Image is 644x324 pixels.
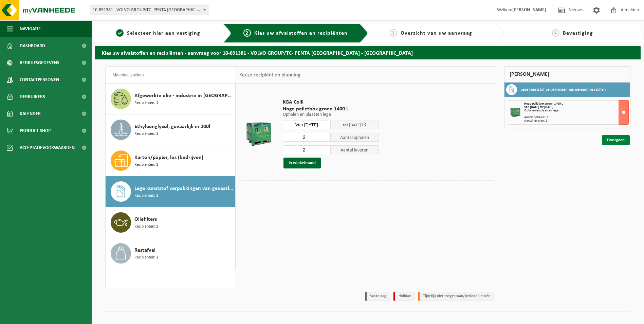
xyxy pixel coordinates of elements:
span: Recipiënten: 1 [134,254,158,261]
span: Acceptatievoorwaarden [20,139,75,156]
span: 2 [243,29,251,37]
span: Hoge palletbox groen 1400 L [283,106,379,112]
span: Product Shop [20,122,51,139]
span: Recipiënten: 2 [134,223,158,230]
div: [PERSON_NAME] [504,66,630,83]
span: Selecteer hier een vestiging [127,31,200,36]
span: tot [DATE] [343,123,361,127]
a: Doorgaan [602,135,630,145]
span: Recipiënten: 1 [134,131,158,137]
strong: [PERSON_NAME] [512,7,546,13]
div: Aantal leveren: 2 [524,119,628,123]
li: Tijdelijk niet toegestaan/période limitée [418,292,494,301]
span: 10-891381 - VOLVO GROUP/TC- PENTA ANTWERPEN - ANTWERPEN [90,5,208,15]
span: Overzicht van uw aanvraag [401,31,472,36]
button: Lege kunststof verpakkingen van gevaarlijke stoffen Recipiënten: 1 [106,176,236,207]
button: Karton/papier, los (bedrijven) Recipiënten: 1 [106,145,236,176]
span: 4 [552,29,559,37]
button: Ethyleenglycol, gevaarlijk in 200l Recipiënten: 1 [106,114,236,145]
div: Keuze recipiënt en planning [236,67,304,84]
span: Aantal leveren [331,145,379,154]
span: Dashboard [20,37,45,54]
span: Kalender [20,105,41,122]
span: 10-891381 - VOLVO GROUP/TC- PENTA ANTWERPEN - ANTWERPEN [90,5,208,15]
span: Recipiënten: 1 [134,100,158,106]
span: Recipiënten: 1 [134,193,158,199]
span: Recipiënten: 1 [134,162,158,168]
p: Ophalen en plaatsen lege [283,112,379,117]
span: Hoge palletbox groen 1400 L [524,102,563,106]
h3: Lege kunststof verpakkingen van gevaarlijke stoffen [520,84,606,95]
span: KGA Colli [283,99,379,106]
button: Restafval Recipiënten: 1 [106,238,236,269]
li: Holiday [393,292,415,301]
span: Karton/papier, los (bedrijven) [134,154,203,162]
span: Gebruikers [20,88,45,105]
a: 1Selecteer hier een vestiging [98,29,218,37]
div: Ophalen en plaatsen lege [524,109,628,112]
strong: Van [DATE] tot [DATE] [524,105,553,109]
button: Afgewerkte olie - industrie in [GEOGRAPHIC_DATA] Recipiënten: 1 [106,84,236,114]
div: Aantal ophalen : 2 [524,116,628,119]
span: 3 [390,29,397,37]
span: 1 [116,29,124,37]
span: Ethyleenglycol, gevaarlijk in 200l [134,123,210,131]
button: In winkelmand [283,158,321,168]
button: Oliefilters Recipiënten: 2 [106,207,236,238]
span: Kies uw afvalstoffen en recipiënten [254,31,348,36]
h2: Kies uw afvalstoffen en recipiënten - aanvraag voor 10-891381 - VOLVO GROUP/TC- PENTA [GEOGRAPHIC... [95,46,641,59]
span: Afgewerkte olie - industrie in [GEOGRAPHIC_DATA] [134,92,234,100]
span: Restafval [134,246,155,254]
span: Oliefilters [134,215,157,223]
li: Vaste dag [365,292,390,301]
span: Contactpersonen [20,71,59,88]
span: Bevestiging [563,31,593,36]
input: Materiaal zoeken [109,70,232,80]
span: Lege kunststof verpakkingen van gevaarlijke stoffen [134,184,234,193]
span: Aantal ophalen [331,133,379,142]
span: Navigatie [20,20,41,37]
span: Bedrijfsgegevens [20,54,59,71]
input: Selecteer datum [283,121,331,129]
